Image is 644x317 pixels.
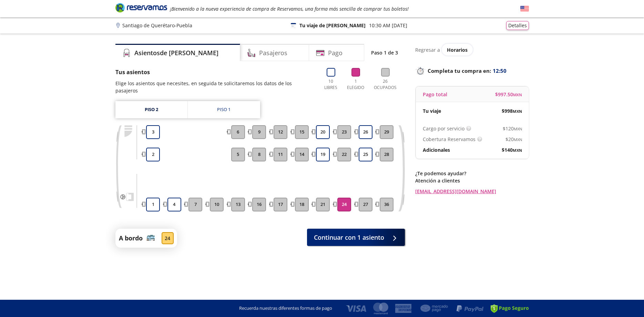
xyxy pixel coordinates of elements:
[415,66,529,76] p: Completa tu compra en :
[316,125,330,139] button: 20
[369,22,407,29] p: 10:30 AM [DATE]
[495,91,522,98] span: $ 997.50
[345,78,366,91] p: 1 Elegido
[380,148,393,161] button: 28
[115,68,315,76] p: Tus asientos
[119,234,143,243] p: A bordo
[231,125,245,139] button: 6
[380,125,393,139] button: 29
[423,146,450,153] p: Adicionales
[513,92,522,97] small: MXN
[115,101,187,118] a: Piso 2
[423,136,476,143] p: Cobertura Reservamos
[505,136,522,143] span: $ 20
[134,48,218,58] h4: Asientos de [PERSON_NAME]
[274,198,287,211] button: 17
[231,198,245,211] button: 13
[371,78,400,91] p: 26 Ocupados
[415,188,529,195] a: [EMAIL_ADDRESS][DOMAIN_NAME]
[146,148,160,161] button: 2
[188,101,260,118] a: Piso 1
[513,109,522,114] small: MXN
[259,48,287,58] h4: Pasajeros
[122,22,192,29] p: Santiago de Querétaro - Puebla
[359,198,372,211] button: 27
[274,125,287,139] button: 12
[162,232,174,244] div: 24
[503,125,522,132] span: $ 120
[274,148,287,161] button: 11
[299,22,366,29] p: Tu viaje de [PERSON_NAME]
[146,125,160,139] button: 3
[316,148,330,161] button: 19
[170,6,409,12] em: ¡Bienvenido a la nueva experiencia de compra de Reservamos, una forma más sencilla de comprar tus...
[415,177,529,184] p: Atención a clientes
[423,107,441,115] p: Tu viaje
[415,170,529,177] p: ¿Te podemos ayudar?
[337,148,351,161] button: 22
[514,137,522,142] small: MXN
[314,233,384,242] span: Continuar con 1 asiento
[506,21,529,30] button: Detalles
[337,198,351,211] button: 24
[359,125,372,139] button: 26
[316,198,330,211] button: 21
[115,2,167,15] a: Brand Logo
[295,125,309,139] button: 15
[502,107,522,115] span: $ 998
[380,198,393,211] button: 36
[252,148,266,161] button: 8
[295,198,309,211] button: 18
[295,148,309,161] button: 14
[447,47,468,53] span: Horarios
[502,146,522,153] span: $ 140
[188,198,202,211] button: 7
[167,198,181,211] button: 4
[493,67,507,75] span: 12:50
[337,125,351,139] button: 23
[217,106,231,113] div: Piso 1
[359,148,372,161] button: 25
[115,80,315,94] p: Elige los asientos que necesites, en seguida te solicitaremos los datos de los pasajeros
[423,125,464,132] p: Cargo por servicio
[239,305,332,312] p: Recuerda nuestras diferentes formas de pago
[514,126,522,131] small: MXN
[231,148,245,161] button: 5
[321,78,340,91] p: 10 Libres
[371,49,398,56] p: Paso 1 de 3
[423,91,447,98] p: Pago total
[415,44,529,56] div: Regresar a ver horarios
[415,46,440,53] p: Regresar a
[210,198,224,211] button: 10
[520,4,529,13] button: English
[252,198,266,211] button: 16
[328,48,343,58] h4: Pago
[146,198,160,211] button: 1
[513,148,522,153] small: MXN
[252,125,266,139] button: 9
[115,2,167,13] i: Brand Logo
[307,229,405,246] button: Continuar con 1 asiento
